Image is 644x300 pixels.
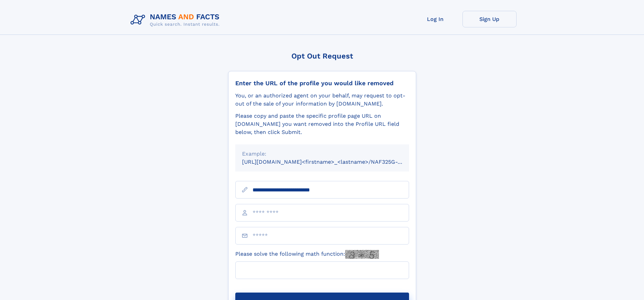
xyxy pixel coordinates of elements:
div: You, or an authorized agent on your behalf, may request to opt-out of the sale of your informatio... [235,92,409,108]
a: Log In [408,11,462,27]
div: Opt Out Request [228,52,416,60]
small: [URL][DOMAIN_NAME]<firstname>_<lastname>/NAF325G-xxxxxxxx [242,159,422,165]
label: Please solve the following math function: [235,250,379,259]
div: Please copy and paste the specific profile page URL on [DOMAIN_NAME] you want removed into the Pr... [235,112,409,136]
a: Sign Up [462,11,517,27]
div: Enter the URL of the profile you would like removed [235,79,409,87]
img: Logo Names and Facts [128,11,225,29]
div: Example: [242,150,402,158]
